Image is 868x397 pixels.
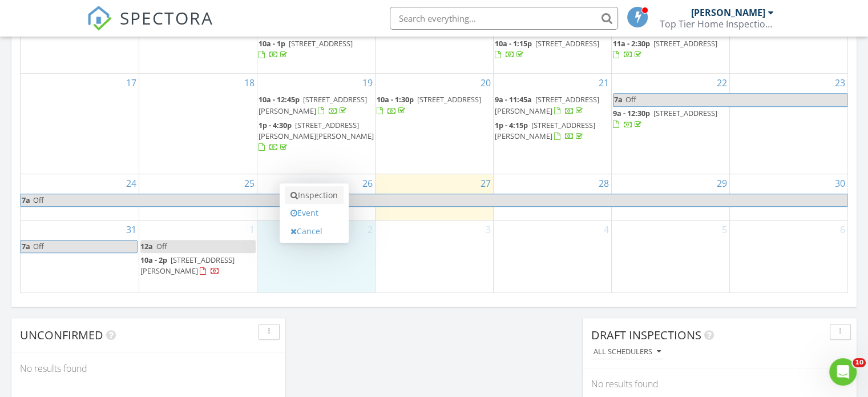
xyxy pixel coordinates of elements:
[140,255,235,276] a: 10a - 2p [STREET_ADDRESS][PERSON_NAME]
[720,220,729,239] a: Go to September 5, 2025
[833,74,847,92] a: Go to August 23, 2025
[591,344,663,360] button: All schedulers
[259,120,374,152] a: 1p - 4:30p [STREET_ADDRESS][PERSON_NAME][PERSON_NAME]
[139,220,257,292] td: Go to September 1, 2025
[495,93,610,118] a: 9a - 11:45a [STREET_ADDRESS][PERSON_NAME]
[495,38,599,59] a: 10a - 1:15p [STREET_ADDRESS]
[591,327,701,343] span: Draft Inspections
[360,174,375,193] a: Go to August 26, 2025
[87,6,112,31] img: The Best Home Inspection Software - Spectora
[829,358,857,386] iframe: Intercom live chat
[601,220,611,239] a: Go to September 4, 2025
[259,37,374,62] a: 10a - 1p [STREET_ADDRESS]
[613,38,650,49] span: 11a - 2:30p
[495,120,595,141] span: [STREET_ADDRESS][PERSON_NAME]
[478,74,493,92] a: Go to August 20, 2025
[139,74,257,174] td: Go to August 18, 2025
[596,174,611,193] a: Go to August 28, 2025
[495,120,595,141] a: 1p - 4:15p [STREET_ADDRESS][PERSON_NAME]
[140,255,235,276] span: [STREET_ADDRESS][PERSON_NAME]
[139,174,257,220] td: Go to August 25, 2025
[611,220,729,292] td: Go to September 5, 2025
[729,18,847,74] td: Go to August 16, 2025
[120,6,213,30] span: SPECTORA
[259,38,285,49] span: 10a - 1p
[417,94,481,105] span: [STREET_ADDRESS]
[257,74,375,174] td: Go to August 19, 2025
[535,38,599,49] span: [STREET_ADDRESS]
[833,174,847,193] a: Go to August 30, 2025
[11,353,285,384] div: No results found
[360,74,375,92] a: Go to August 19, 2025
[377,94,481,115] a: 10a - 1:30p [STREET_ADDRESS]
[289,38,353,49] span: [STREET_ADDRESS]
[33,195,44,205] span: Off
[259,93,374,118] a: 10a - 12:45p [STREET_ADDRESS][PERSON_NAME]
[594,348,661,356] div: All schedulers
[259,94,300,105] span: 10a - 12:45p
[691,7,765,18] div: [PERSON_NAME]
[242,74,257,92] a: Go to August 18, 2025
[495,37,610,62] a: 10a - 1:15p [STREET_ADDRESS]
[483,220,493,239] a: Go to September 3, 2025
[714,74,729,92] a: Go to August 22, 2025
[285,204,344,222] a: Event
[259,94,367,115] a: 10a - 12:45p [STREET_ADDRESS][PERSON_NAME]
[853,358,866,367] span: 10
[140,255,167,265] span: 10a - 2p
[596,74,611,92] a: Go to August 21, 2025
[139,18,257,74] td: Go to August 11, 2025
[259,120,292,130] span: 1p - 4:30p
[259,94,367,115] span: [STREET_ADDRESS][PERSON_NAME]
[285,186,344,204] a: Inspection
[375,174,493,220] td: Go to August 27, 2025
[478,174,493,193] a: Go to August 27, 2025
[20,327,103,343] span: Unconfirmed
[495,94,532,105] span: 9a - 11:45a
[495,38,532,49] span: 10a - 1:15p
[653,108,717,118] span: [STREET_ADDRESS]
[259,120,374,141] span: [STREET_ADDRESS][PERSON_NAME][PERSON_NAME]
[613,107,728,131] a: 9a - 12:30p [STREET_ADDRESS]
[259,119,374,155] a: 1p - 4:30p [STREET_ADDRESS][PERSON_NAME][PERSON_NAME]
[714,174,729,193] a: Go to August 29, 2025
[257,174,375,220] td: Go to August 26, 2025
[493,74,611,174] td: Go to August 21, 2025
[375,220,493,292] td: Go to September 3, 2025
[375,18,493,74] td: Go to August 13, 2025
[613,38,717,59] a: 11a - 2:30p [STREET_ADDRESS]
[611,74,729,174] td: Go to August 22, 2025
[625,94,636,105] span: Off
[33,241,44,251] span: Off
[21,220,139,292] td: Go to August 31, 2025
[259,38,353,59] a: 10a - 1p [STREET_ADDRESS]
[285,222,344,240] a: Cancel
[613,108,650,118] span: 9a - 12:30p
[247,220,257,239] a: Go to September 1, 2025
[611,18,729,74] td: Go to August 15, 2025
[140,241,153,251] span: 12a
[729,220,847,292] td: Go to September 6, 2025
[21,240,31,252] span: 7a
[495,119,610,143] a: 1p - 4:15p [STREET_ADDRESS][PERSON_NAME]
[611,174,729,220] td: Go to August 29, 2025
[21,174,139,220] td: Go to August 24, 2025
[729,74,847,174] td: Go to August 23, 2025
[495,94,599,115] span: [STREET_ADDRESS][PERSON_NAME]
[377,93,492,118] a: 10a - 1:30p [STREET_ADDRESS]
[495,94,599,115] a: 9a - 11:45a [STREET_ADDRESS][PERSON_NAME]
[613,37,728,62] a: 11a - 2:30p [STREET_ADDRESS]
[377,94,414,105] span: 10a - 1:30p
[257,220,375,292] td: Go to September 2, 2025
[124,174,139,193] a: Go to August 24, 2025
[653,38,717,49] span: [STREET_ADDRESS]
[21,74,139,174] td: Go to August 17, 2025
[124,220,139,239] a: Go to August 31, 2025
[87,15,213,39] a: SPECTORA
[493,18,611,74] td: Go to August 14, 2025
[390,7,618,30] input: Search everything...
[257,18,375,74] td: Go to August 12, 2025
[613,94,623,106] span: 7a
[242,174,257,193] a: Go to August 25, 2025
[729,174,847,220] td: Go to August 30, 2025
